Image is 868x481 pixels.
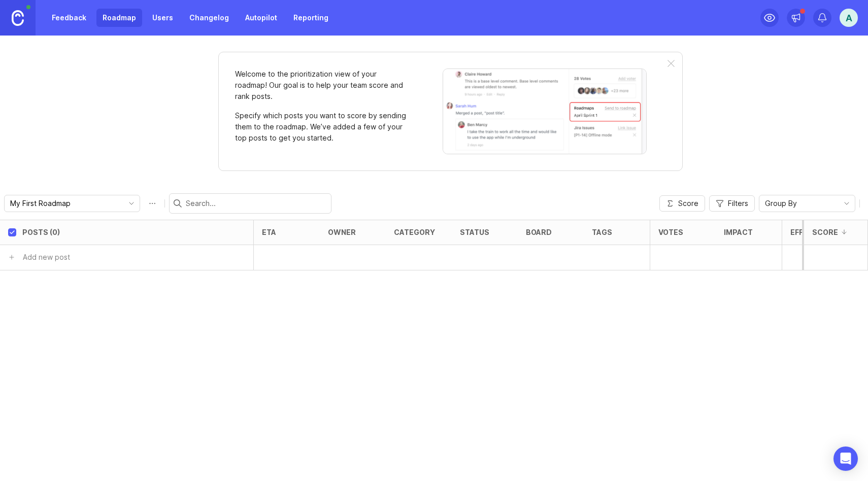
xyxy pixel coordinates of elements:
[759,195,855,212] div: toggle menu
[146,9,179,27] a: Users
[328,228,356,236] div: owner
[287,9,335,27] a: Reporting
[812,228,838,236] div: Score
[144,195,160,212] button: Roadmap options
[96,9,142,27] a: Roadmap
[839,199,855,208] svg: toggle icon
[10,198,122,209] input: My First Roadmap
[724,228,753,236] div: Impact
[239,9,283,27] a: Autopilot
[659,195,705,212] button: Score
[592,228,612,236] div: tags
[709,195,755,212] button: Filters
[12,10,24,26] img: Canny Home
[22,228,60,236] div: Posts (0)
[235,110,408,144] p: Specify which posts you want to score by sending them to the roadmap. We’ve added a few of your t...
[728,198,748,209] span: Filters
[460,228,489,236] div: status
[235,68,408,102] p: Welcome to the prioritization view of your roadmap! Our goal is to help your team score and rank ...
[840,9,858,27] button: A
[4,195,140,212] div: toggle menu
[46,9,92,27] a: Feedback
[790,228,819,236] div: Effort
[765,198,797,209] span: Group By
[833,446,858,471] div: Open Intercom Messenger
[443,68,647,154] img: When viewing a post, you can send it to a roadmap
[23,252,70,263] div: Add new post
[658,228,683,236] div: Votes
[262,228,276,236] div: eta
[394,228,435,236] div: category
[678,198,698,209] span: Score
[123,199,140,208] svg: toggle icon
[183,9,235,27] a: Changelog
[186,198,327,209] input: Search...
[526,228,552,236] div: board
